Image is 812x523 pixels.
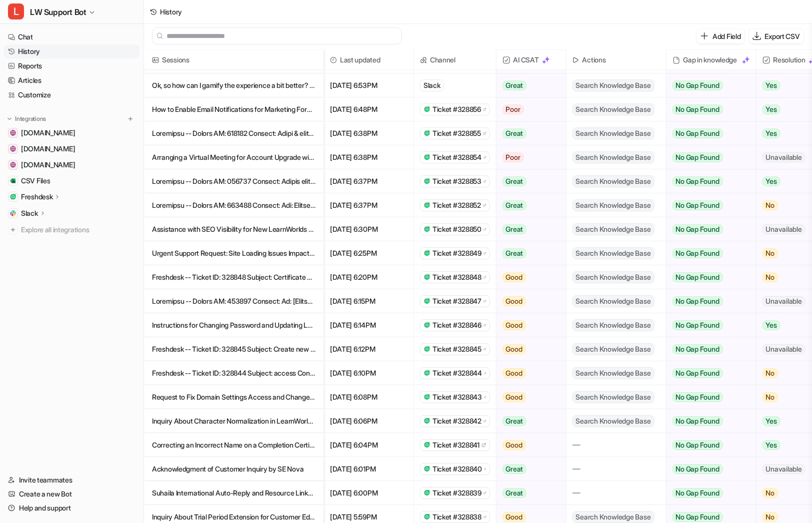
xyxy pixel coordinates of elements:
[502,176,527,186] span: Great
[432,392,482,402] span: Ticket #328843
[496,409,560,433] button: Great
[762,440,780,450] span: Yes
[432,272,481,282] span: Ticket #328848
[4,158,139,172] a: www.learnworlds.dev[DOMAIN_NAME]
[502,152,524,162] span: Poor
[762,80,780,90] span: Yes
[672,392,723,402] span: No Gap Found
[502,464,527,474] span: Great
[502,80,527,90] span: Great
[502,416,527,426] span: Great
[4,126,139,140] a: support.learnworlds.com[DOMAIN_NAME]
[21,192,52,202] p: Freshdesk
[328,457,409,481] span: [DATE] 6:01PM
[423,250,430,256] img: freshdesk
[432,488,481,498] span: Ticket #328839
[423,322,430,328] img: freshdesk
[666,481,748,505] button: No Gap Found
[496,457,560,481] button: Great
[496,121,560,145] button: Great
[762,320,780,330] span: Yes
[152,193,315,217] p: Loremipsu -- Dolors AM: 663488 Consect: Adi: Elitseddo ei Tempo Incidi098014 Utlabor Etdo: Magnaa...
[666,169,748,193] button: No Gap Found
[502,296,526,306] span: Good
[152,385,315,409] p: Request to Fix Domain Settings Access and Change Primary Domain in LearnWorlds
[762,488,778,498] span: No
[762,176,780,186] span: Yes
[572,271,654,283] span: Search Knowledge Base
[666,193,748,217] button: No Gap Found
[672,320,723,330] span: No Gap Found
[423,248,486,258] a: Ticket #328849
[4,114,49,124] button: Integrations
[127,115,134,122] img: menu_add.svg
[672,464,723,474] span: No Gap Found
[572,343,654,355] span: Search Knowledge Base
[502,392,526,402] span: Good
[496,169,560,193] button: Great
[328,73,409,97] span: [DATE] 6:53PM
[328,289,409,313] span: [DATE] 6:15PM
[8,225,18,235] img: explore all integrations
[423,394,430,400] img: freshdesk
[749,29,804,43] button: Export CSV
[502,224,527,234] span: Great
[762,368,778,378] span: No
[496,313,560,337] button: Good
[762,512,778,522] span: No
[666,241,748,265] button: No Gap Found
[672,176,723,186] span: No Gap Found
[496,481,560,505] button: Great
[423,130,430,136] img: freshdesk
[328,241,409,265] span: [DATE] 6:25PM
[672,296,723,306] span: No Gap Found
[762,344,805,354] span: Unavailable
[21,144,75,154] span: [DOMAIN_NAME]
[328,217,409,241] span: [DATE] 6:30PM
[696,29,744,43] button: Add Field
[666,457,748,481] button: No Gap Found
[4,73,139,87] a: Articles
[432,368,482,378] span: Ticket #328844
[572,415,654,427] span: Search Knowledge Base
[432,248,481,258] span: Ticket #328849
[496,361,560,385] button: Good
[572,103,654,115] span: Search Knowledge Base
[432,104,481,114] span: Ticket #328856
[672,104,723,114] span: No Gap Found
[502,320,526,330] span: Good
[762,464,805,474] span: Unavailable
[672,440,723,450] span: No Gap Found
[423,442,430,448] img: freshdesk
[152,313,315,337] p: Instructions for Changing Password and Updating Login Email Before Leaving Company
[152,457,315,481] p: Acknowledgment of Customer Inquiry by SE Nova
[152,337,315,361] p: Freshdesk -- Ticket ID: 328845 Subject: Create new badge Contact Name: [PERSON_NAME] Contact Emai...
[672,488,723,498] span: No Gap Found
[423,370,430,376] img: freshdesk
[423,464,486,474] a: Ticket #328840
[432,152,481,162] span: Ticket #328854
[15,115,46,123] p: Integrations
[423,106,430,112] img: freshdesk
[4,174,139,188] a: CSV FilesCSV Files
[762,416,780,426] span: Yes
[328,193,409,217] span: [DATE] 6:37PM
[432,344,481,354] span: Ticket #328845
[572,295,654,307] span: Search Knowledge Base
[502,200,527,210] span: Great
[4,501,139,515] a: Help and support
[423,226,430,232] img: freshdesk
[328,337,409,361] span: [DATE] 6:12PM
[21,160,75,170] span: [DOMAIN_NAME]
[666,433,748,457] button: No Gap Found
[423,490,430,496] img: freshdesk
[496,289,560,313] button: Good
[148,50,319,70] span: Sessions
[10,146,16,152] img: www.learnworlds.com
[10,162,16,168] img: www.learnworlds.dev
[572,175,654,187] span: Search Knowledge Base
[500,50,562,70] span: AI CSAT
[328,97,409,121] span: [DATE] 6:48PM
[423,512,486,522] a: Ticket #328838
[496,433,560,457] button: Good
